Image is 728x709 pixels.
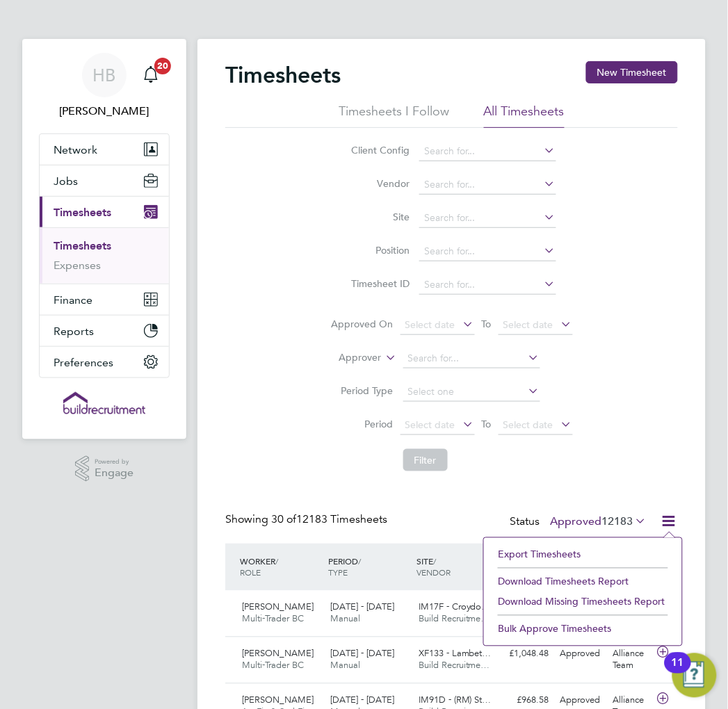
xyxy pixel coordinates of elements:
span: IM91D - (RM) St… [419,694,492,706]
input: Search for... [419,142,556,161]
span: Multi-Trader BC [242,660,304,671]
input: Search for... [419,209,556,228]
span: 30 of [271,513,296,527]
img: buildrec-logo-retina.png [63,392,145,414]
span: Reports [54,325,94,338]
div: Alliance Team [607,643,660,678]
button: Preferences [40,347,169,377]
span: / [275,556,278,567]
input: Search for... [403,349,540,368]
button: New Timesheet [586,61,678,83]
span: To [478,315,496,333]
button: Filter [403,449,448,471]
input: Search for... [419,175,556,195]
button: Reports [40,316,169,346]
span: Build Recruitme… [419,660,490,671]
span: 20 [154,58,171,74]
span: [PERSON_NAME] [242,694,314,706]
input: Select one [403,382,540,402]
span: [DATE] - [DATE] [330,648,394,660]
label: Timesheet ID [347,277,410,290]
label: Client Config [347,144,410,156]
span: Preferences [54,356,113,369]
span: Hayley Barrance [39,103,170,120]
input: Search for... [419,275,556,295]
span: Select date [405,318,455,331]
button: Network [40,134,169,165]
a: Go to home page [39,392,170,414]
div: PERIOD [325,549,413,585]
div: 11 [672,663,684,681]
span: IM17F - Croydo… [419,601,491,613]
span: Powered by [95,456,134,468]
span: Select date [503,418,553,431]
label: Period [331,418,394,430]
span: XF133 - Lambet… [419,648,492,660]
input: Search for... [419,242,556,261]
span: Network [54,143,97,156]
a: 20 [137,53,165,97]
button: Timesheets [40,197,169,227]
li: Download Timesheets Report [491,572,675,592]
nav: Main navigation [22,39,186,439]
span: / [358,556,361,567]
span: [DATE] - [DATE] [330,694,394,706]
div: SITE [413,549,501,585]
span: Select date [503,318,553,331]
div: WORKER [236,549,325,585]
label: Approver [319,351,382,365]
div: Status [510,513,650,532]
span: Select date [405,418,455,431]
span: [PERSON_NAME] [242,648,314,660]
button: Finance [40,284,169,315]
span: Multi-Trader BC [242,613,304,625]
span: Build Recruitme… [419,613,490,625]
span: 12183 Timesheets [271,513,387,527]
li: All Timesheets [484,103,565,128]
button: Jobs [40,165,169,196]
h2: Timesheets [225,61,341,89]
label: Approved On [331,318,394,330]
a: Timesheets [54,239,111,252]
span: Manual [330,660,360,671]
a: HB[PERSON_NAME] [39,53,170,120]
label: Site [347,211,410,223]
span: Engage [95,468,134,480]
span: TYPE [328,567,348,578]
span: Timesheets [54,206,111,219]
span: Jobs [54,174,78,188]
span: Manual [330,613,360,625]
span: [PERSON_NAME] [242,601,314,613]
span: / [433,556,436,567]
li: Timesheets I Follow [339,103,449,128]
a: Expenses [54,259,101,272]
a: Powered byEngage [75,456,134,482]
span: Finance [54,293,92,307]
span: To [478,415,496,433]
span: ROLE [240,567,261,578]
li: Export Timesheets [491,545,675,564]
label: Vendor [347,177,410,190]
button: Open Resource Center, 11 new notifications [672,653,717,698]
span: 12183 [602,515,633,529]
div: Approved [554,643,607,666]
label: Period Type [331,384,394,397]
label: Approved [551,515,647,529]
span: [DATE] - [DATE] [330,601,394,613]
li: Bulk Approve Timesheets [491,619,675,639]
label: Position [347,244,410,256]
span: VENDOR [416,567,451,578]
div: Timesheets [40,227,169,284]
span: HB [93,66,116,84]
li: Download Missing Timesheets Report [491,592,675,612]
div: £1,048.48 [501,643,554,666]
div: Showing [225,513,390,528]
